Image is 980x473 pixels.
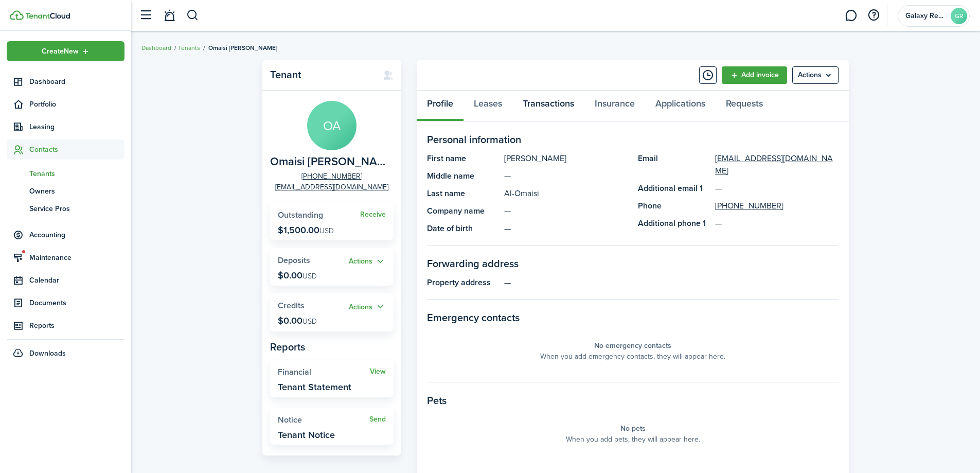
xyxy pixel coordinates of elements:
[699,66,717,84] button: Timeline
[302,271,317,282] span: USD
[25,13,70,19] img: TenantCloud
[29,99,124,110] span: Portfolio
[349,256,386,268] button: Open menu
[540,351,725,362] panel-main-placeholder-description: When you add emergency contacts, they will appear here.
[715,200,783,212] a: [PHONE_NUMBER]
[278,382,351,392] widget-stats-description: Tenant Statement
[29,320,124,331] span: Reports
[427,310,839,325] panel-main-section-title: Emergency contacts
[427,222,499,235] panel-main-title: Date of birth
[504,222,628,235] panel-main-description: —
[278,367,370,377] widget-stats-title: Financial
[270,339,394,355] panel-main-subtitle: Reports
[638,217,710,230] panel-main-title: Additional phone 1
[278,270,317,281] p: $0.00
[29,168,124,179] span: Tenants
[278,415,369,425] widget-stats-title: Notice
[42,48,79,55] span: Create New
[349,301,386,313] button: Actions
[7,316,124,336] a: Reports
[278,209,323,221] span: Outstanding
[504,276,839,289] panel-main-description: —
[29,144,124,155] span: Contacts
[504,205,628,217] panel-main-description: —
[427,276,499,289] panel-main-title: Property address
[270,69,372,81] panel-main-title: Tenant
[7,72,124,92] a: Dashboard
[638,200,710,212] panel-main-title: Phone
[275,182,388,192] a: [EMAIL_ADDRESS][DOMAIN_NAME]
[716,91,773,121] a: Requests
[208,43,277,52] span: Omaisi [PERSON_NAME]
[369,415,386,424] a: Send
[504,170,628,182] panel-main-description: —
[29,252,124,263] span: Maintenance
[7,165,124,182] a: Tenants
[302,316,317,327] span: USD
[638,182,710,195] panel-main-title: Additional email 1
[427,170,499,182] panel-main-title: Middle name
[29,230,124,240] span: Accounting
[29,186,124,197] span: Owners
[278,254,310,266] span: Deposits
[136,6,155,25] button: Open sidebar
[186,7,199,24] button: Search
[7,182,124,200] a: Owners
[29,121,124,132] span: Leasing
[7,41,124,61] button: Open menu
[278,300,305,311] span: Credits
[792,66,839,84] button: Open menu
[464,91,512,121] a: Leases
[349,256,386,268] button: Actions
[715,152,839,177] a: [EMAIL_ADDRESS][DOMAIN_NAME]
[427,152,499,165] panel-main-title: First name
[504,152,628,165] panel-main-description: [PERSON_NAME]
[370,367,386,376] a: View
[278,430,335,440] widget-stats-description: Tenant Notice
[620,423,646,434] panel-main-placeholder-title: No pets
[278,225,334,235] p: $1,500.00
[427,256,839,271] panel-main-section-title: Forwarding address
[29,348,66,359] span: Downloads
[722,66,787,84] a: Add invoice
[29,297,124,308] span: Documents
[638,152,710,177] panel-main-title: Email
[905,12,947,20] span: Galaxy Rentals LLC
[10,10,24,20] img: TenantCloud
[427,132,839,147] panel-main-section-title: Personal information
[951,8,967,24] avatar-text: GR
[841,3,861,29] a: Messaging
[584,91,645,121] a: Insurance
[159,3,179,29] a: Notifications
[360,211,386,219] a: Receive
[29,203,124,214] span: Service Pros
[29,275,124,286] span: Calendar
[427,187,499,200] panel-main-title: Last name
[504,187,628,200] panel-main-description: Al-Omaisi
[307,101,357,150] avatar-text: OA
[278,316,317,326] p: $0.00
[865,7,882,24] button: Open resource center
[301,171,362,182] a: [PHONE_NUMBER]
[792,66,839,84] menu-btn: Actions
[512,91,584,121] a: Transactions
[270,155,388,168] span: Omaisi Abdul Khaleq Al-Omaisi
[319,225,334,236] span: USD
[427,393,839,408] panel-main-section-title: Pets
[29,76,124,87] span: Dashboard
[7,200,124,217] a: Service Pros
[566,434,700,445] panel-main-placeholder-description: When you add pets, they will appear here.
[594,340,671,351] panel-main-placeholder-title: No emergency contacts
[178,43,200,52] a: Tenants
[141,43,171,52] a: Dashboard
[349,301,386,313] button: Open menu
[427,205,499,217] panel-main-title: Company name
[645,91,716,121] a: Applications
